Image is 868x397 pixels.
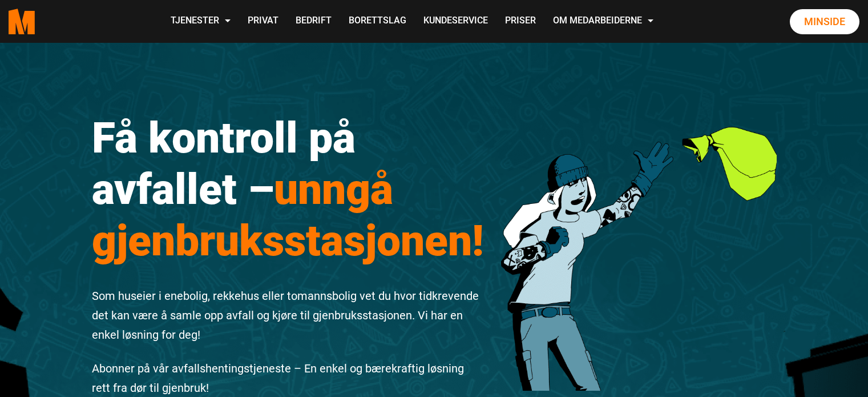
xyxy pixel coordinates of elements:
[544,1,662,42] a: Om Medarbeiderne
[162,1,239,42] a: Tjenester
[496,1,544,42] a: Priser
[287,1,340,42] a: Bedrift
[415,1,496,42] a: Kundeservice
[92,112,485,266] h1: Få kontroll på avfallet –
[340,1,415,42] a: Borettslag
[501,86,777,391] img: 201222 Rydde Karakter 3 1
[239,1,287,42] a: Privat
[92,286,485,344] p: Som huseier i enebolig, rekkehus eller tomannsbolig vet du hvor tidkrevende det kan være å samle ...
[92,164,484,266] span: unngå gjenbruksstasjonen!
[790,9,859,34] a: Minside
